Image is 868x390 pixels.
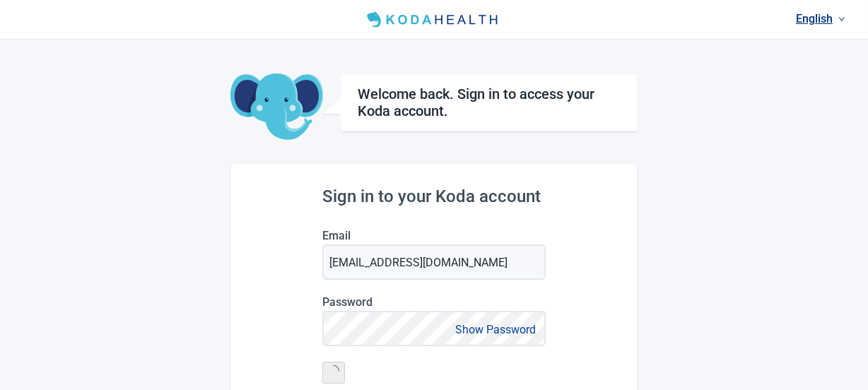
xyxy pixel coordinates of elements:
img: Koda Health [361,8,507,31]
span: down [838,16,845,23]
span: loading [326,363,341,379]
h2: Sign in to your Koda account [322,187,546,206]
button: Show Password [451,320,540,339]
img: Koda Elephant [230,73,323,141]
h1: Welcome back. Sign in to access your Koda account. [358,85,620,119]
label: Password [322,295,546,309]
label: Email [322,229,546,242]
a: Current language: English [790,7,851,30]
